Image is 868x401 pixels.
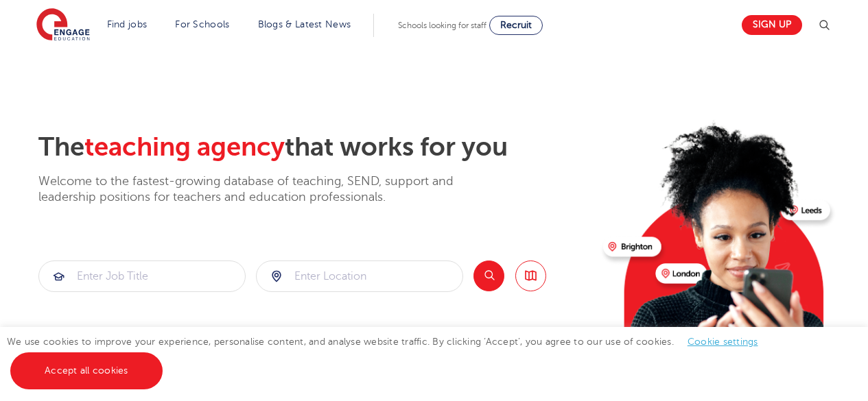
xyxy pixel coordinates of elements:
span: Recruit [500,20,532,30]
img: Engage Education [36,8,90,42]
div: Submit [38,260,246,292]
span: teaching agency [84,132,285,162]
a: Cookie settings [688,337,758,347]
input: Submit [39,261,245,291]
span: We use cookies to improve your experience, personalise content, and analyse website traffic. By c... [7,337,772,376]
button: Search [473,260,504,291]
span: Schools looking for staff [398,21,486,30]
a: Sign up [742,15,802,35]
a: Accept all cookies [10,352,163,389]
a: For Schools [175,19,229,29]
a: Find jobs [107,19,148,29]
p: Welcome to the fastest-growing database of teaching, SEND, support and leadership positions for t... [38,173,491,206]
input: Submit [257,261,462,291]
div: Submit [256,260,463,292]
h2: The that works for you [38,132,592,163]
a: Blogs & Latest News [258,19,351,29]
a: Recruit [489,16,543,35]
